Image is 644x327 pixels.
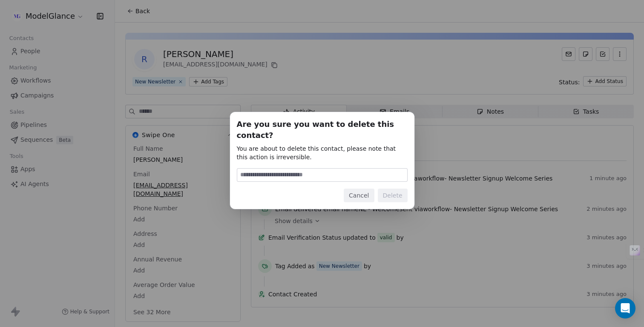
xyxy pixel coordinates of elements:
[344,189,374,202] button: Cancel
[44,50,66,56] div: Domaine
[14,14,20,20] img: logo_orange.svg
[106,50,130,56] div: Mots-clés
[97,49,103,56] img: tab_keywords_by_traffic_grey.svg
[237,119,408,141] span: Are you sure you want to delete this contact?
[24,14,42,20] div: v 4.0.25
[14,22,20,29] img: website_grey.svg
[237,144,408,161] span: You are about to delete this contact, please note that this action is irreversible.
[34,49,41,56] img: tab_domain_overview_orange.svg
[22,22,96,29] div: Domaine: [DOMAIN_NAME]
[378,189,408,202] button: Delete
